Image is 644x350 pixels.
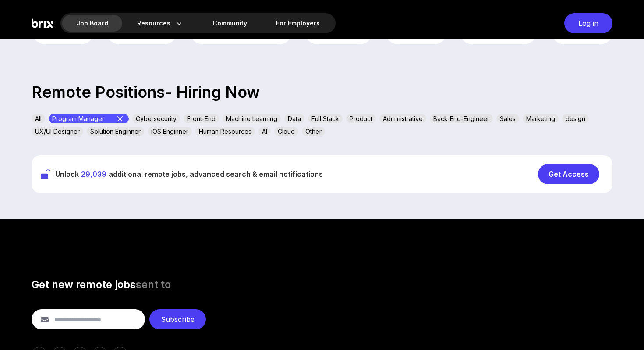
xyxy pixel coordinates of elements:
[132,114,180,123] div: Cybersecurity
[538,164,599,184] div: Get Access
[62,15,122,32] div: Job Board
[262,15,334,32] a: For Employers
[195,127,255,136] div: Human Resources
[81,170,106,179] span: 29,039
[346,114,376,123] div: Product
[32,114,45,123] div: All
[258,127,271,136] div: AI
[562,114,589,123] div: design
[523,114,559,123] div: Marketing
[198,15,261,32] a: Community
[430,114,493,123] div: Back-End-Engineer
[284,114,304,123] div: Data
[274,127,298,136] div: Cloud
[538,164,604,184] a: Get Access
[560,13,612,33] a: Log in
[49,114,129,123] div: Program Manager
[302,127,325,136] div: Other
[148,127,192,136] div: iOS Enginner
[184,114,219,123] div: Front-End
[564,13,612,33] div: Log in
[149,309,206,329] div: Subscribe
[308,114,343,123] div: Full Stack
[32,127,83,136] div: UX/UI Designer
[87,127,144,136] div: Solution Enginner
[223,114,281,123] div: Machine Learning
[379,114,426,123] div: Administrative
[32,278,612,292] h3: Get new remote jobs
[32,13,53,33] img: Brix Logo
[55,169,323,179] span: Unlock additional remote jobs, advanced search & email notifications
[136,278,171,291] span: sent to
[123,15,198,32] div: Resources
[496,114,519,123] div: Sales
